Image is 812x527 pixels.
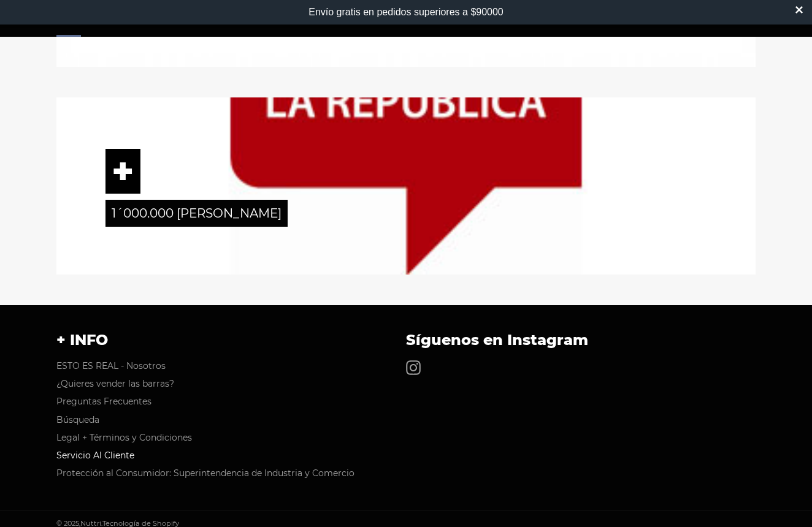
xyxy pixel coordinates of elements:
[56,378,174,389] a: ¿Quieres vender las barras?
[56,360,166,371] a: ESTO ES REAL - Nosotros
[308,7,504,18] div: Envío gratis en pedidos superiores a $90000
[56,432,192,443] a: Legal + Términos y Condiciones
[56,450,134,461] a: Servicio Al Cliente
[56,414,99,425] a: Búsqueda
[105,149,140,194] a: +
[406,330,743,350] h4: Síguenos en Instagram
[56,396,151,407] a: Preguntas Frecuentes
[56,330,394,350] h4: + INFO
[56,468,354,479] a: Protección al Consumidor: Superintendencia de Industria y Comercio
[105,200,288,227] a: 1´000.000 [PERSON_NAME]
